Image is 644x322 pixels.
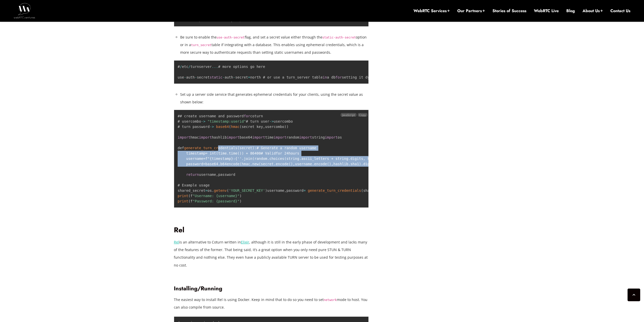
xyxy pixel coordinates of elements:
[188,194,190,198] span: (
[327,162,329,166] span: (
[359,113,366,117] span: Copy
[178,199,188,203] span: print
[210,125,212,129] span: -
[229,188,265,193] span: 'YOUR_SECRET_KEY'
[291,162,293,166] span: )
[265,188,267,193] span: )
[214,188,227,193] span: getenv
[186,173,199,177] span: return
[252,135,265,139] span: import
[331,162,333,166] span: ,
[363,162,376,166] span: digest
[220,162,240,166] span: b64encode
[250,151,261,155] span: 86400
[457,8,485,14] a: Our Partners
[241,240,249,244] a: Elixir
[229,125,231,129] span: (
[174,296,369,311] p: The easiest way to install Rel is using Docker. Keep in mind that to do so you need to set mode t...
[329,162,331,166] span: )
[244,114,250,118] span: for
[610,8,630,14] a: Contact Us
[359,162,361,166] span: )
[193,194,239,198] span: "Username: {username}"
[184,75,186,79] span: -
[358,113,367,117] button: Copy
[322,36,356,39] code: static-auth-secret
[272,119,274,123] span: >
[222,75,224,79] span: -
[212,125,214,129] span: >
[274,162,276,166] span: .
[269,119,271,123] span: -
[199,135,212,139] span: import
[284,125,286,129] span: )
[218,162,220,166] span: .
[207,157,382,161] span: "{timestamp}:{''.join(random.choices(string.ascii_letters + string.digits, k=8))}"
[288,162,290,166] span: (
[229,151,237,155] span: time
[231,125,240,129] span: hmac
[180,91,369,106] li: Set up a server side service that generates ephemeral credentials for your clients, using the sec...
[276,162,289,166] span: encode
[284,151,289,155] span: 24
[492,8,526,14] a: Stories of Success
[323,75,327,79] span: in
[361,188,363,193] span: (
[195,75,197,79] span: -
[203,157,205,161] span: =
[216,173,218,177] span: ,
[184,146,237,150] span: generate_turn_credentials
[566,8,575,14] a: Blog
[239,199,241,203] span: )
[193,199,239,203] span: "Password: {password}"
[207,119,246,123] span: "timestamp:userid"
[188,65,190,69] span: /
[239,125,241,129] span: (
[180,65,182,69] span: /
[210,75,222,79] span: static
[191,43,212,47] code: turn_secret
[325,135,338,139] span: import
[227,135,240,139] span: import
[240,151,242,155] span: )
[254,146,256,150] span: :
[237,151,239,155] span: (
[227,188,229,193] span: (
[205,188,207,193] span: =
[361,162,363,166] span: .
[534,8,559,14] a: WebRTC Live
[312,162,314,166] span: .
[203,162,205,166] span: =
[212,65,218,69] span: ...
[188,199,190,203] span: (
[174,240,179,244] a: Rel
[174,285,369,292] h3: Installing/Running
[237,146,239,150] span: (
[178,194,188,198] span: print
[583,8,603,14] a: About Us
[174,238,369,269] p: is an alternative to Coturn written in , although it is still in the early phase of development a...
[284,188,286,193] span: ,
[303,188,305,193] span: =
[216,125,229,129] span: base64
[299,135,312,139] span: import
[252,146,254,150] span: )
[250,162,252,166] span: .
[248,75,250,79] span: =
[263,125,265,129] span: ,
[413,8,450,14] a: WebRTC Services
[293,162,295,166] span: ,
[217,36,245,39] code: use-auth-secret
[246,151,248,155] span: +
[233,75,235,79] span: -
[212,188,214,193] span: .
[174,226,369,235] h2: Rel
[308,188,361,193] span: generate_turn_credentials
[239,162,241,166] span: (
[252,162,259,166] span: new
[239,194,241,198] span: )
[336,75,342,79] span: for
[205,151,207,155] span: =
[341,113,356,117] span: JavaScript
[203,119,205,123] span: >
